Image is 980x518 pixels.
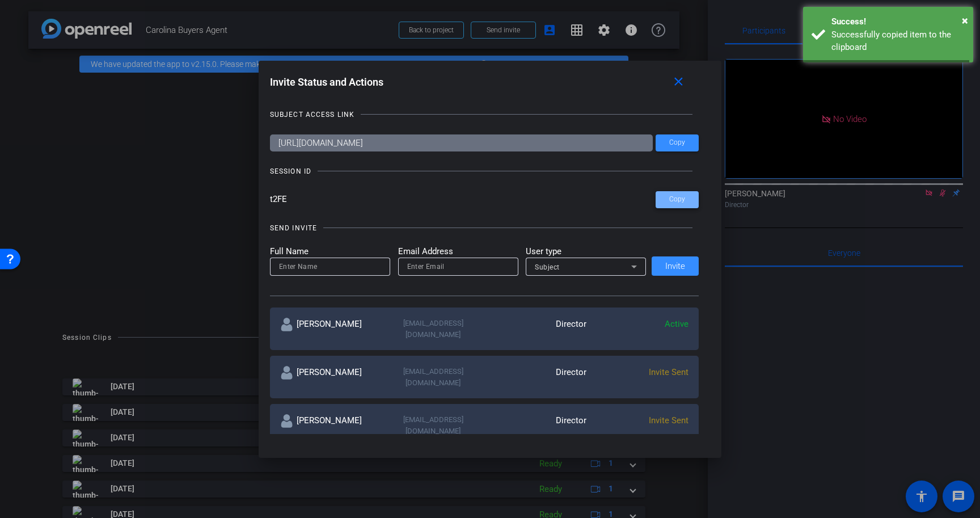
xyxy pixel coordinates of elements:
span: Invite Sent [649,367,688,377]
div: [PERSON_NAME] [280,414,382,436]
div: SEND INVITE [270,222,317,234]
mat-label: User type [526,245,646,258]
div: Director [484,414,586,436]
span: Subject [535,263,560,271]
openreel-title-line: SUBJECT ACCESS LINK [270,109,699,120]
div: SESSION ID [270,166,311,177]
div: Successfully copied item to the clipboard [831,28,965,54]
openreel-title-line: SEND INVITE [270,222,699,234]
div: [PERSON_NAME] [280,366,382,388]
button: Copy [656,134,699,151]
span: × [962,14,968,27]
div: [EMAIL_ADDRESS][DOMAIN_NAME] [382,318,484,340]
span: Invite Sent [649,415,688,426]
div: Director [484,366,586,388]
input: Enter Email [407,260,509,273]
button: Close [962,12,968,29]
div: [PERSON_NAME] [280,318,382,340]
button: Copy [656,191,699,208]
div: [EMAIL_ADDRESS][DOMAIN_NAME] [382,366,484,388]
mat-icon: close [671,75,686,89]
input: Enter Name [279,260,381,273]
span: Copy [669,138,685,147]
span: Active [665,319,688,329]
span: Copy [669,195,685,204]
div: Invite Status and Actions [270,72,699,92]
div: Director [484,318,586,340]
div: [EMAIL_ADDRESS][DOMAIN_NAME] [382,414,484,436]
div: Success! [831,15,965,28]
openreel-title-line: SESSION ID [270,166,699,177]
div: SUBJECT ACCESS LINK [270,109,354,120]
mat-label: Email Address [398,245,518,258]
mat-label: Full Name [270,245,390,258]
